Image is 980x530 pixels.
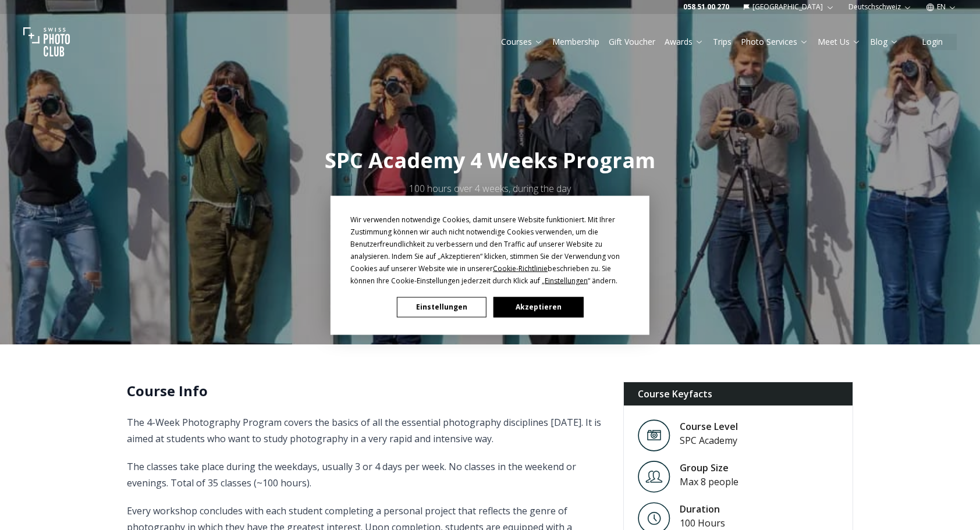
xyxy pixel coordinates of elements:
div: Cookie Consent Prompt [331,195,649,335]
button: Akzeptieren [493,297,583,317]
span: Cookie-Richtlinie [493,263,548,273]
div: Wir verwenden notwendige Cookies, damit unsere Website funktioniert. Mit Ihrer Zustimmung können ... [350,213,630,286]
span: Einstellungen [545,275,588,285]
button: Einstellungen [397,297,487,317]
